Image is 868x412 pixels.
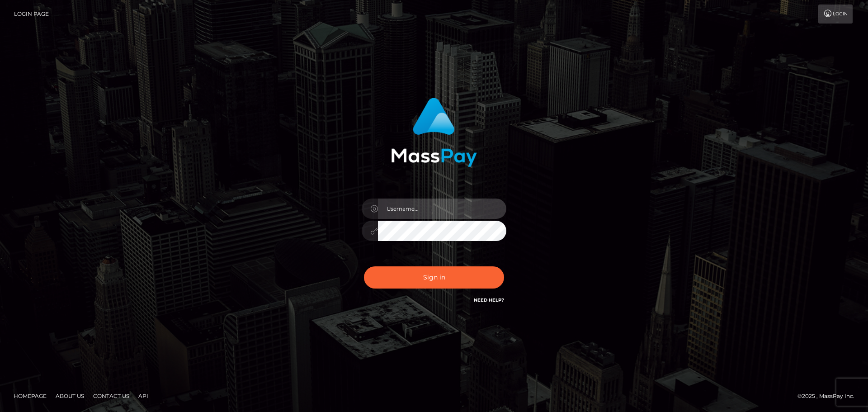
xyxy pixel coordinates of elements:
a: Homepage [10,389,50,403]
div: © 2025 , MassPay Inc. [797,391,861,401]
a: About Us [52,389,88,403]
button: Sign in [364,266,504,289]
a: Need Help? [474,297,504,303]
a: Contact Us [90,389,133,403]
a: Login [818,5,853,24]
img: MassPay Login [391,98,477,167]
a: API [135,389,152,403]
input: Username... [378,199,506,219]
a: Login Page [14,5,49,24]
